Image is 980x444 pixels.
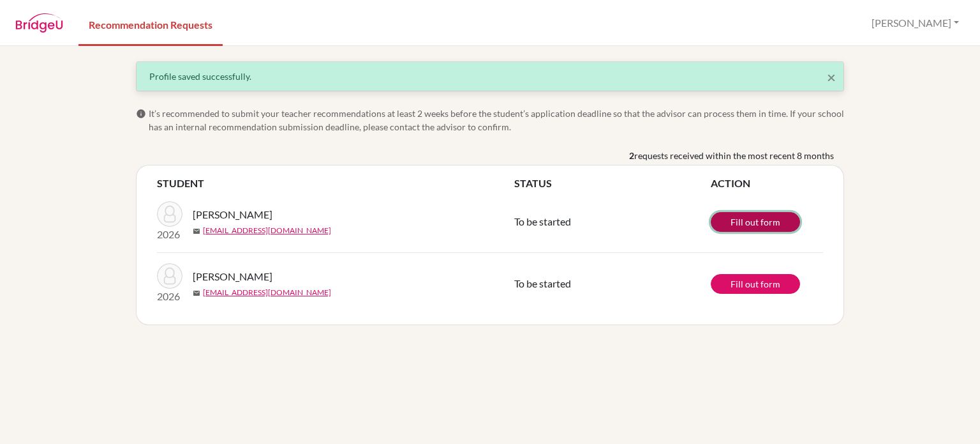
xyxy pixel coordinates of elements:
a: [EMAIL_ADDRESS][DOMAIN_NAME] [203,287,331,298]
span: To be started [514,277,571,289]
img: Sheu, Jia-Ming [157,263,182,289]
img: Sheu, Jia-Ming [157,201,182,227]
div: Profile saved successfully. [149,70,831,83]
button: Close [827,70,836,85]
img: BridgeU logo [15,13,63,33]
button: [PERSON_NAME] [866,11,965,35]
span: To be started [514,215,571,227]
span: × [827,68,836,86]
a: Fill out form [711,274,800,294]
th: STATUS [514,176,711,191]
span: [PERSON_NAME] [193,207,272,222]
span: It’s recommended to submit your teacher recommendations at least 2 weeks before the student’s app... [149,107,844,134]
span: mail [193,227,200,235]
a: Recommendation Requests [78,2,223,46]
span: info [136,109,146,119]
th: ACTION [711,176,823,191]
th: STUDENT [157,176,514,191]
p: 2026 [157,289,182,304]
span: [PERSON_NAME] [193,269,272,284]
b: 2 [629,149,634,162]
span: requests received within the most recent 8 months [634,149,834,162]
a: Fill out form [711,212,800,232]
a: [EMAIL_ADDRESS][DOMAIN_NAME] [203,225,331,236]
span: mail [193,289,200,297]
p: 2026 [157,227,182,242]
